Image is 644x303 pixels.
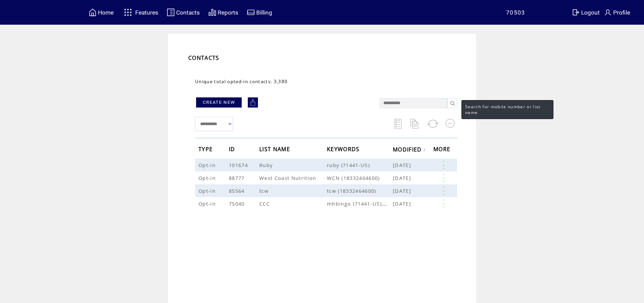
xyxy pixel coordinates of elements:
[259,144,292,156] span: LIST NAME
[246,7,273,18] a: Billing
[603,7,631,18] a: Profile
[256,9,272,16] span: Billing
[393,174,413,181] span: [DATE]
[327,162,393,168] span: ruby (71441-US)
[98,9,114,16] span: Home
[198,200,217,207] span: Opt-in
[196,97,242,108] a: CREATE NEW
[247,8,255,17] img: creidtcard.svg
[259,200,271,207] span: CCC
[198,147,214,151] a: TYPE
[229,144,237,156] span: ID
[465,104,541,115] span: Search for mobile number or list name
[188,54,219,62] span: CONTACTS
[259,147,292,151] a: LIST NAME
[327,144,361,156] span: KEYWORDS
[198,144,214,156] span: TYPE
[327,200,393,207] span: mhbingo (71441-US),CCC (71441-US)
[166,7,201,18] a: Contacts
[327,174,393,181] span: WCN (18332464600)
[218,9,238,16] span: Reports
[229,187,246,194] span: 85564
[229,147,237,151] a: ID
[327,147,361,151] a: KEYWORDS
[167,8,175,17] img: contacts.svg
[229,162,249,168] span: 101674
[249,99,256,106] img: upload.png
[613,9,630,16] span: Profile
[198,174,217,181] span: Opt-in
[176,9,200,16] span: Contacts
[604,8,612,17] img: profile.svg
[88,7,115,18] a: Home
[506,9,525,16] span: 70503
[198,187,217,194] span: Opt-in
[393,187,413,194] span: [DATE]
[393,144,424,157] span: MODIFIED
[195,78,288,85] span: Unique total opted-in contacts: 3,380
[121,6,159,19] a: Features
[433,144,452,156] span: MORE
[259,174,318,181] span: West Coast Nutrition
[259,187,270,194] span: tcw
[327,187,393,194] span: tcw (18332464600)
[571,7,603,18] a: Logout
[89,8,97,17] img: home.svg
[208,8,216,17] img: chart.svg
[393,200,413,207] span: [DATE]
[572,8,580,17] img: exit.svg
[229,174,246,181] span: 88777
[229,200,246,207] span: 75040
[393,147,426,151] a: MODIFIED↓
[581,9,600,16] span: Logout
[207,7,239,18] a: Reports
[122,7,134,18] img: features.svg
[198,162,217,168] span: Opt-in
[259,162,274,168] span: Ruby
[393,162,413,168] span: [DATE]
[135,9,158,16] span: Features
